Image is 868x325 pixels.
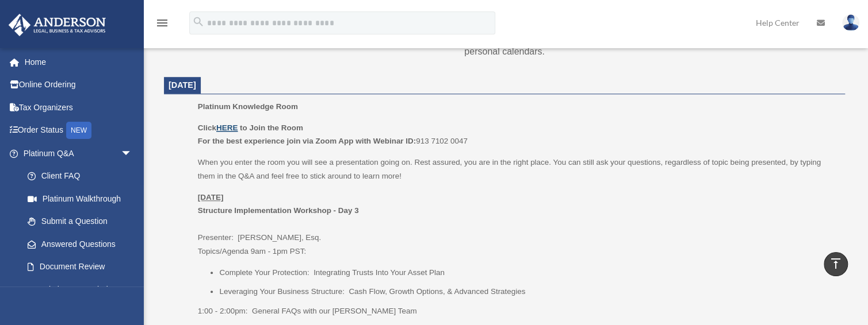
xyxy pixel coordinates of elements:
a: Platinum Walkthrough [16,187,150,210]
a: Submit a Question [16,210,150,233]
a: HERE [216,123,238,132]
div: NEW [66,122,91,139]
a: menu [155,20,169,30]
span: [DATE] [169,80,196,90]
img: User Pic [842,14,859,31]
a: Home [8,51,150,73]
a: Document Review [16,256,150,278]
a: Online Ordering [8,73,150,96]
a: Answered Questions [16,233,150,256]
b: For the best experience join via Zoom App with Webinar ID: [198,137,416,145]
a: Order StatusNEW [8,119,150,142]
span: arrow_drop_down [121,142,144,165]
u: [DATE] [198,193,224,202]
b: Click [198,123,240,132]
b: to Join the Room [240,123,303,132]
span: Platinum Knowledge Room [198,102,298,111]
img: Anderson Advisors Platinum Portal [5,14,109,36]
a: Tax Organizers [8,96,150,119]
i: search [192,16,205,28]
p: When you enter the room you will see a presentation going on. Rest assured, you are in the right ... [198,156,837,183]
i: menu [155,16,169,30]
a: vertical_align_top [824,252,848,276]
a: Platinum Q&Aarrow_drop_down [8,142,150,165]
a: Client FAQ [16,165,150,188]
b: Structure Implementation Workshop - Day 3 [198,206,359,215]
p: 1:00 - 2:00pm: General FAQs with our [PERSON_NAME] Team [198,304,837,318]
p: Presenter: [PERSON_NAME], Esq. Topics/Agenda 9am - 1pm PST: [198,191,837,258]
p: 913 7102 0047 [198,121,837,148]
a: Platinum Knowledge Room [16,278,144,315]
li: Leveraging Your Business Structure: Cash Flow, Growth Options, & Advanced Strategies [219,285,837,299]
i: vertical_align_top [829,257,843,270]
li: Complete Your Protection: Integrating Trusts Into Your Asset Plan [219,266,837,280]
